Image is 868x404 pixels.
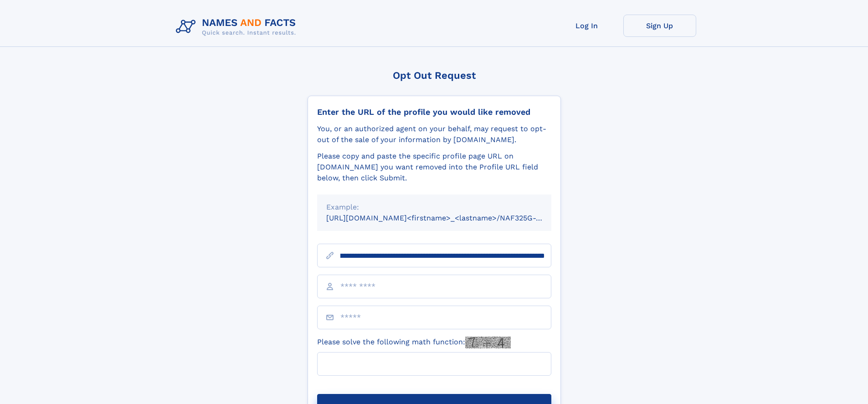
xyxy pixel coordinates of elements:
[326,202,542,213] div: Example:
[308,70,561,81] div: Opt Out Request
[172,15,303,39] img: Logo Names and Facts
[326,214,569,222] small: [URL][DOMAIN_NAME]<firstname>_<lastname>/NAF325G-xxxxxxxx
[623,15,696,37] a: Sign Up
[550,15,623,37] a: Log In
[317,123,551,145] div: You, or an authorized agent on your behalf, may request to opt-out of the sale of your informatio...
[317,107,551,117] div: Enter the URL of the profile you would like removed
[317,151,551,184] div: Please copy and paste the specific profile page URL on [DOMAIN_NAME] you want removed into the Pr...
[317,337,511,348] label: Please solve the following math function:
